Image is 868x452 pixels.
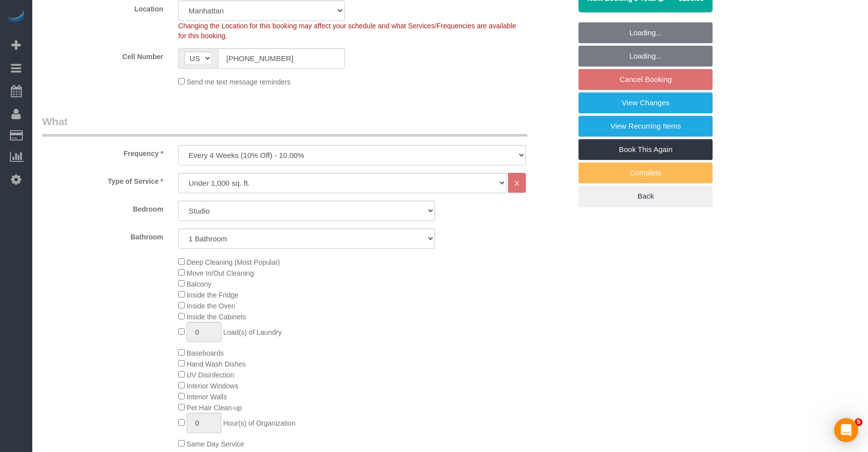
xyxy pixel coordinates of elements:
span: Same Day Service [187,440,244,448]
legend: What [42,114,527,137]
img: Automaid Logo [6,10,26,24]
span: Load(s) of Laundry [223,328,282,336]
a: Back [579,186,713,207]
a: Book This Again [579,139,713,160]
span: Changing the Location for this booking may affect your schedule and what Services/Frequencies are... [178,22,516,40]
span: Baseboards [187,349,224,357]
span: Move In/Out Cleaning [187,269,254,277]
label: Bedroom [35,201,171,214]
span: Inside the Cabinets [187,313,246,321]
span: Inside the Fridge [187,291,238,299]
a: View Recurring Items [579,116,713,137]
div: Open Intercom Messenger [834,418,858,442]
a: View Changes [579,92,713,113]
span: Interior Walls [187,393,227,401]
label: Bathroom [35,228,171,242]
label: Frequency * [35,145,171,158]
span: Interior Windows [187,382,238,390]
span: Pet Hair Clean-up [187,404,242,412]
span: UV Disinfection [187,371,234,379]
span: Send me text message reminders [187,78,290,86]
span: 5 [855,418,863,426]
span: Inside the Oven [187,302,235,310]
span: Deep Cleaning (Most Popular) [187,258,280,266]
span: Balcony [187,280,212,288]
span: Hour(s) of Organization [223,419,296,427]
label: Type of Service * [35,173,171,186]
input: Cell Number [218,48,345,69]
span: Hand Wash Dishes [187,360,246,368]
label: Location [35,0,171,14]
label: Cell Number [35,48,171,62]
